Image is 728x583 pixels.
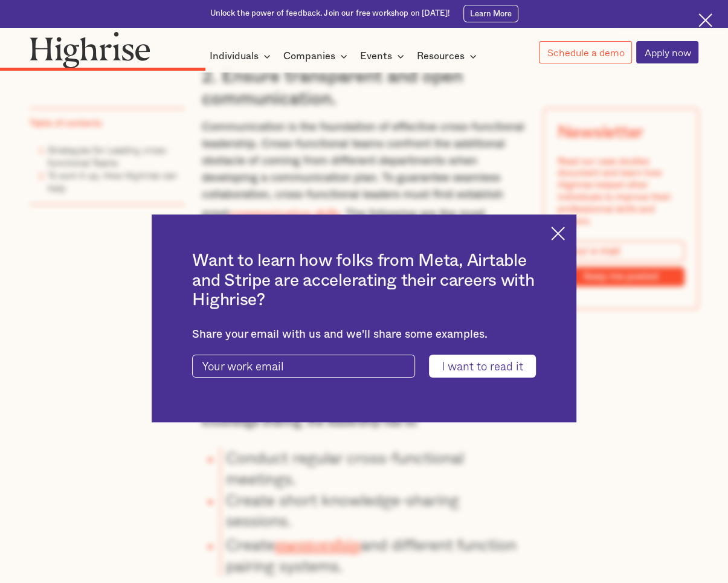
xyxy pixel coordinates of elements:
form: current-ascender-blog-article-modal-form [192,355,535,377]
div: Resources [417,49,480,63]
img: Cross icon [551,227,565,240]
div: Resources [417,49,465,63]
input: I want to read it [429,355,535,377]
div: Companies [283,49,335,63]
a: Schedule a demo [539,41,632,63]
div: Individuals [210,49,274,63]
img: Cross icon [698,13,712,27]
a: Learn More [463,5,518,22]
div: Events [360,49,392,63]
div: Individuals [210,49,259,63]
div: Share your email with us and we'll share some examples. [192,328,535,341]
div: Companies [283,49,351,63]
img: Highrise logo [30,31,150,68]
a: Apply now [636,41,698,63]
div: Unlock the power of feedback. Join our free workshop on [DATE]! [210,8,449,19]
input: Your work email [192,355,415,377]
h2: Want to learn how folks from Meta, Airtable and Stripe are accelerating their careers with Highrise? [192,251,535,310]
div: Events [360,49,408,63]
